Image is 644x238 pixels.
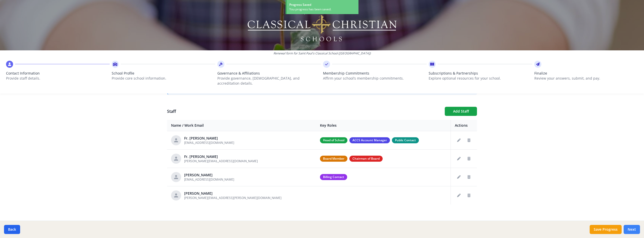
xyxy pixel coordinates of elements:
[167,120,316,131] th: Name / Work Email
[392,137,419,143] span: Public Contact
[184,141,234,145] span: [EMAIL_ADDRESS][DOMAIN_NAME]
[4,225,20,234] button: Back
[624,225,640,234] button: Next
[167,108,441,114] h1: Staff
[289,7,356,12] div: You progress has been saved.
[289,3,356,7] div: Progress Saved
[455,173,463,181] button: Edit staff
[184,191,281,196] div: [PERSON_NAME]
[323,76,427,81] p: Affirm your school’s membership commitments.
[184,177,234,182] span: [EMAIL_ADDRESS][DOMAIN_NAME]
[184,196,281,200] span: [PERSON_NAME][EMAIL_ADDRESS][PERSON_NAME][DOMAIN_NAME]
[217,76,321,86] p: Provide governance, [DEMOGRAPHIC_DATA], and accreditation details.
[112,71,215,76] span: School Profile
[184,136,234,141] div: Fr. [PERSON_NAME]
[316,120,451,131] th: Key Roles
[429,76,532,81] p: Explore optional resources for your school.
[451,120,477,131] th: Actions
[465,136,473,144] button: Delete staff
[184,173,234,178] div: [PERSON_NAME]
[6,71,110,76] span: Contact Information
[320,137,347,143] span: Head of School
[455,155,463,163] button: Edit staff
[445,107,477,116] button: Add Staff
[465,173,473,181] button: Delete staff
[112,76,215,81] p: Provide core school information.
[184,159,258,163] span: [PERSON_NAME][EMAIL_ADDRESS][DOMAIN_NAME]
[6,76,110,81] p: Provide staff details.
[349,137,390,143] span: ACCS Account Manager
[247,8,397,43] img: Logo
[349,156,383,162] span: Chairman of Board
[455,136,463,144] button: Edit staff
[184,154,258,159] div: Fr. [PERSON_NAME]
[323,71,427,76] span: Membership Commitments
[590,225,622,234] button: Save Progress
[534,71,638,76] span: Finalize
[534,76,638,81] p: Review your answers, submit, and pay.
[429,71,532,76] span: Subscriptions & Partnerships
[455,191,463,199] button: Edit staff
[465,155,473,163] button: Delete staff
[320,174,347,180] span: Billing Contact
[217,71,321,76] span: Governance & Affiliations
[320,156,347,162] span: Board Member
[465,191,473,199] button: Delete staff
